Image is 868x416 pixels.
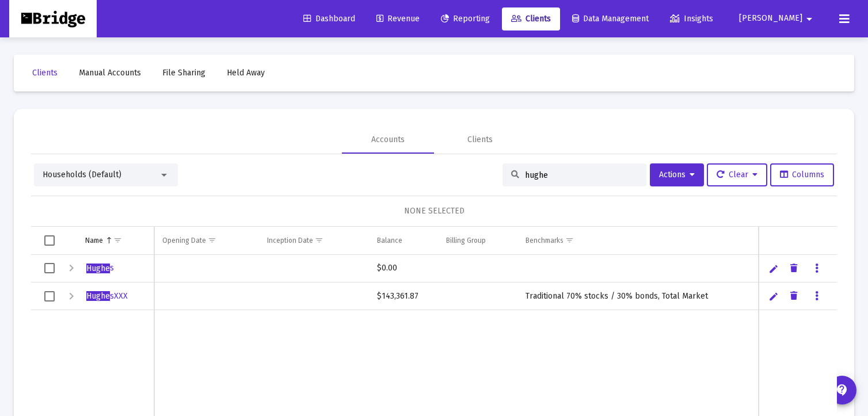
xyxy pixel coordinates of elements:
div: Balance [377,236,402,245]
a: Dashboard [294,7,364,30]
td: Column Opening Date [154,227,259,254]
span: s [86,263,114,273]
span: Insights [670,14,713,24]
span: Clients [511,14,551,24]
span: sXXX [86,291,128,301]
td: Traditional 70% stocks / 30% bonds, Total Market [517,283,763,310]
a: Revenue [367,7,429,30]
a: Reporting [432,7,499,30]
div: Opening Date [162,236,206,245]
td: Column Benchmarks [517,227,763,254]
td: Column Billing Group [438,227,517,254]
mat-icon: arrow_drop_down [802,7,816,30]
div: Clients [467,134,493,146]
a: Edit [768,264,779,274]
mat-icon: contact_support [835,383,849,397]
span: Hughe [86,264,110,273]
span: Actions [659,170,695,180]
span: Columns [780,170,824,180]
span: Manual Accounts [79,68,141,78]
td: Expand [60,255,77,283]
div: NONE SELECTED [40,205,828,217]
a: Held Away [218,62,274,85]
div: Select all [44,235,55,246]
td: Column Inception Date [259,227,368,254]
span: Clear [717,170,757,180]
div: Benchmarks [526,236,564,245]
td: Column Balance [369,227,438,254]
td: Column Name [77,227,154,254]
span: Clients [32,68,58,78]
span: File Sharing [162,68,205,78]
button: Actions [650,163,704,186]
button: Clear [707,163,767,186]
a: Clients [23,62,67,85]
span: Revenue [376,14,420,24]
div: Name [85,236,103,245]
span: Households (Default) [43,170,121,180]
a: Data Management [563,7,658,30]
td: Expand [60,283,77,310]
a: Manual Accounts [70,62,150,85]
input: Search [525,170,638,180]
div: Accounts [371,134,405,146]
div: $143,361.87 [377,291,430,302]
a: File Sharing [153,62,215,85]
button: Columns [770,163,834,186]
div: Select row [44,263,55,273]
div: Inception Date [267,236,313,245]
span: Show filter options for column 'Benchmarks' [565,236,574,245]
a: Edit [768,291,779,301]
span: Reporting [441,14,490,24]
div: Select row [44,291,55,301]
span: Show filter options for column 'Name' [113,236,122,245]
a: Hughes [85,259,115,277]
span: Hughe [86,291,110,301]
span: Show filter options for column 'Opening Date' [208,236,216,245]
span: [PERSON_NAME] [739,14,802,24]
div: Billing Group [446,236,486,245]
span: Show filter options for column 'Inception Date' [315,236,323,245]
span: Dashboard [303,14,355,24]
a: HughesXXX [85,288,129,305]
div: $0.00 [377,262,430,274]
a: Clients [502,7,560,30]
img: Dashboard [18,7,88,30]
span: Held Away [227,68,265,78]
button: [PERSON_NAME] [725,7,830,30]
span: Data Management [572,14,649,24]
a: Insights [661,7,722,30]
